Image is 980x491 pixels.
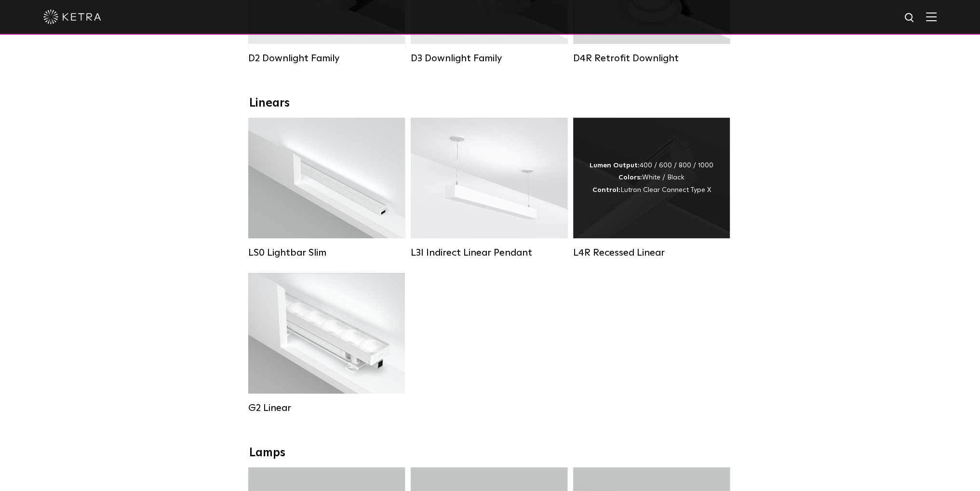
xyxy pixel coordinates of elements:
div: LS0 Lightbar Slim [248,247,405,259]
a: G2 Linear Lumen Output:400 / 700 / 1000Colors:WhiteBeam Angles:Flood / [GEOGRAPHIC_DATA] / Narrow... [248,273,405,414]
div: G2 Linear [248,402,405,414]
strong: Lumen Output: [590,162,640,169]
div: Linears [249,96,731,110]
a: L4R Recessed Linear Lumen Output:400 / 600 / 800 / 1000Colors:White / BlackControl:Lutron Clear C... [573,118,730,259]
div: D3 Downlight Family [411,53,567,64]
img: ketra-logo-2019-white [43,10,101,24]
img: search icon [904,12,916,24]
div: D2 Downlight Family [248,53,405,64]
img: Hamburger%20Nav.svg [926,12,937,21]
div: D4R Retrofit Downlight [573,53,730,64]
div: 400 / 600 / 800 / 1000 White / Black Lutron Clear Connect Type X [590,160,713,196]
div: Lamps [249,446,731,460]
div: L4R Recessed Linear [573,247,730,259]
div: L3I Indirect Linear Pendant [411,247,567,259]
strong: Colors: [618,174,642,181]
a: L3I Indirect Linear Pendant Lumen Output:400 / 600 / 800 / 1000Housing Colors:White / BlackContro... [411,118,567,259]
a: LS0 Lightbar Slim Lumen Output:200 / 350Colors:White / BlackControl:X96 Controller [248,118,405,259]
strong: Control: [592,187,620,193]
